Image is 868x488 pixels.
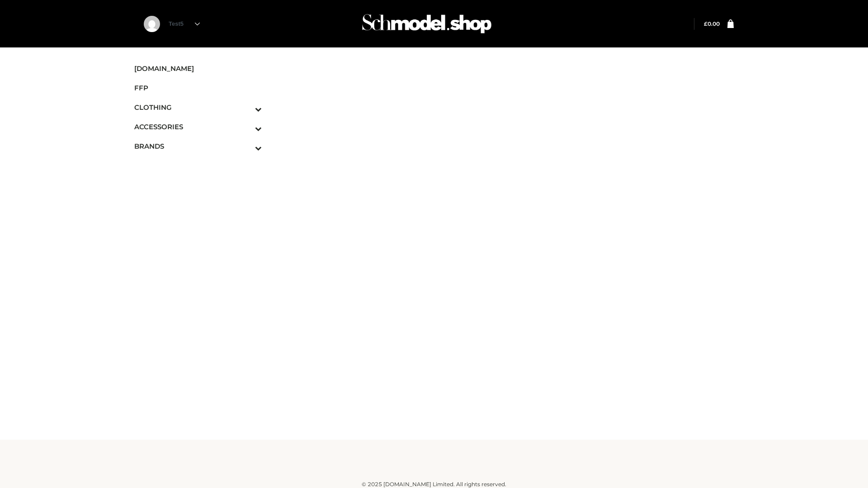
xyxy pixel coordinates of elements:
a: ACCESSORIESToggle Submenu [134,117,262,136]
span: £ [704,20,708,27]
span: ACCESSORIES [134,122,262,132]
a: CLOTHINGToggle Submenu [134,98,262,117]
span: [DOMAIN_NAME] [134,63,262,74]
a: FFP [134,78,262,98]
a: [DOMAIN_NAME] [134,59,262,78]
a: Test5 [169,20,200,27]
span: CLOTHING [134,102,262,113]
button: Toggle Submenu [230,136,262,156]
button: Toggle Submenu [230,98,262,117]
span: FFP [134,83,262,93]
button: Toggle Submenu [230,117,262,136]
img: Schmodel Admin 964 [359,6,495,42]
a: BRANDSToggle Submenu [134,136,262,156]
a: £0.00 [704,20,720,27]
span: BRANDS [134,141,262,151]
bdi: 0.00 [704,20,720,27]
